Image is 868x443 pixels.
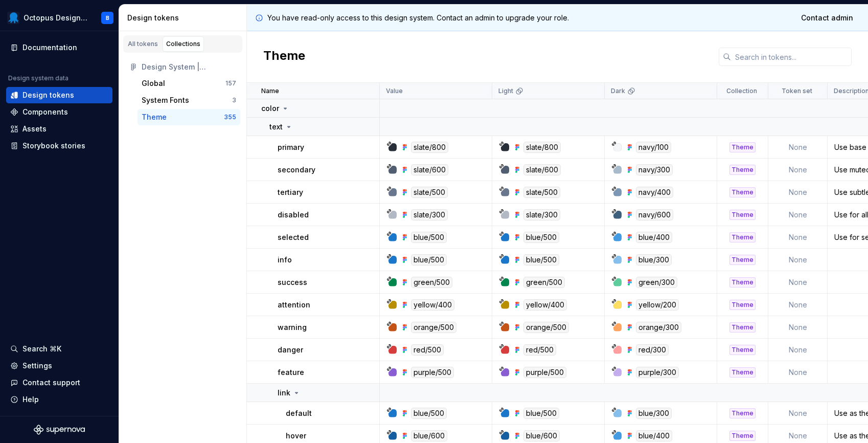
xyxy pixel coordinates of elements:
[22,141,85,151] div: Storybook stories
[22,107,68,117] div: Components
[782,87,812,95] p: Token set
[411,344,444,356] div: red/500
[6,39,112,56] a: Documentation
[768,181,828,204] td: None
[523,299,567,311] div: yellow/400
[6,374,112,391] button: Contact support
[128,40,158,48] div: All tokens
[138,75,240,92] button: Global157
[142,78,165,88] div: Global
[768,271,828,294] td: None
[7,12,19,24] img: fcf53608-4560-46b3-9ec6-dbe177120620.png
[636,408,672,419] div: blue/300
[6,121,112,137] a: Assets
[636,209,673,220] div: navy/600
[729,232,756,242] div: Theme
[6,341,112,357] button: Search ⌘K
[278,142,304,152] p: primary
[768,402,828,425] td: None
[261,87,279,95] p: Name
[636,430,672,441] div: blue/400
[411,142,448,153] div: slate/800
[411,367,454,378] div: purple/500
[768,361,828,384] td: None
[225,79,236,87] div: 157
[768,294,828,316] td: None
[278,322,307,333] p: warning
[142,95,189,105] div: System Fonts
[22,394,39,405] div: Help
[729,165,756,175] div: Theme
[768,136,828,159] td: None
[729,142,756,152] div: Theme
[636,367,679,378] div: purple/300
[278,345,303,355] p: danger
[636,254,672,265] div: blue/300
[523,254,559,265] div: blue/500
[278,210,309,220] p: disabled
[729,345,756,355] div: Theme
[269,122,283,132] p: text
[523,408,559,419] div: blue/500
[138,92,240,108] button: System Fonts3
[138,109,240,125] button: Theme355
[278,388,290,398] p: link
[278,232,309,242] p: selected
[6,391,112,408] button: Help
[768,204,828,226] td: None
[768,226,828,249] td: None
[278,255,292,265] p: info
[22,90,74,100] div: Design tokens
[278,187,303,197] p: tertiary
[224,113,236,121] div: 355
[523,232,559,243] div: blue/500
[22,124,47,134] div: Assets
[106,14,109,22] div: B
[636,142,671,153] div: navy/100
[729,300,756,310] div: Theme
[611,87,625,95] p: Dark
[263,48,305,66] h2: Theme
[411,254,447,265] div: blue/500
[34,425,85,435] svg: Supernova Logo
[411,322,456,333] div: orange/500
[729,322,756,333] div: Theme
[523,344,556,356] div: red/500
[142,62,236,72] div: Design System | Foundations
[523,142,561,153] div: slate/800
[768,249,828,271] td: None
[523,209,560,220] div: slate/300
[286,408,312,418] p: default
[411,232,447,243] div: blue/500
[729,408,756,418] div: Theme
[232,96,236,104] div: 3
[267,13,569,23] p: You have read-only access to this design system. Contact an admin to upgrade your role.
[261,103,279,114] p: color
[523,367,566,378] div: purple/500
[768,339,828,361] td: None
[636,187,673,198] div: navy/400
[278,300,310,310] p: attention
[729,431,756,441] div: Theme
[523,164,561,175] div: slate/600
[2,7,117,29] button: Octopus Design SystemB
[142,112,167,122] div: Theme
[127,13,242,23] div: Design tokens
[523,322,569,333] div: orange/500
[636,232,672,243] div: blue/400
[411,277,452,288] div: green/500
[636,164,673,175] div: navy/300
[6,358,112,374] a: Settings
[411,430,447,441] div: blue/600
[729,277,756,287] div: Theme
[166,40,200,48] div: Collections
[278,277,307,287] p: success
[523,187,560,198] div: slate/500
[22,42,77,53] div: Documentation
[278,165,315,175] p: secondary
[286,431,306,441] p: hover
